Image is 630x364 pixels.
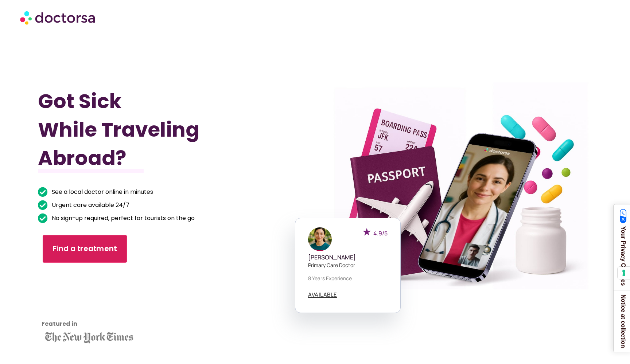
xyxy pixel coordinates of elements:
p: 8 years experience [308,274,388,282]
a: Find a treatment [43,235,127,263]
span: See a local doctor online in minutes [50,187,153,197]
strong: Featured in [42,320,77,328]
button: Your consent preferences for tracking technologies [618,267,630,279]
span: Find a treatment [52,243,117,254]
h5: [PERSON_NAME] [308,254,388,261]
h1: Got Sick While Traveling Abroad? [38,87,273,172]
a: AVAILABLE [308,292,337,298]
span: Urgent care available 24/7 [50,200,129,210]
p: Primary care doctor [308,261,388,269]
iframe: Customer reviews powered by Trustpilot [42,275,107,330]
span: 4.9/5 [373,229,388,237]
span: No sign-up required, perfect for tourists on the go [50,213,195,223]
